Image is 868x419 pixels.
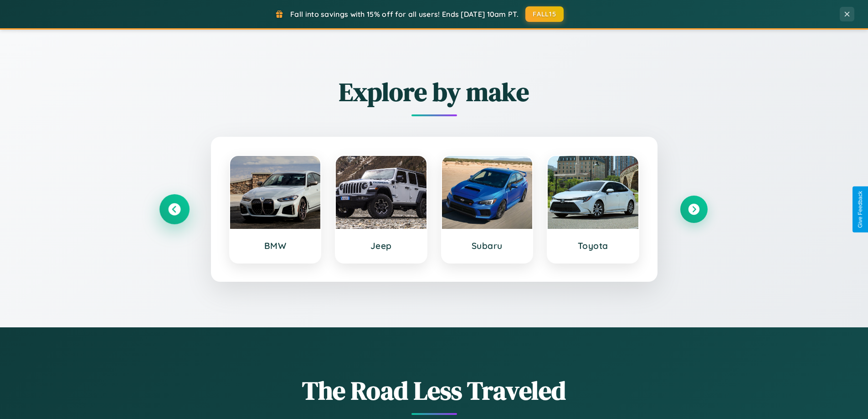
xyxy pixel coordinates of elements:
[857,191,863,228] div: Give Feedback
[451,240,524,251] h3: Subaru
[161,74,708,109] h2: Explore by make
[345,240,417,251] h3: Jeep
[290,10,519,19] span: Fall into savings with 15% off for all users! Ends [DATE] 10am PT.
[161,373,708,408] h1: The Road Less Traveled
[557,240,629,251] h3: Toyota
[525,6,564,22] button: FALL15
[239,240,312,251] h3: BMW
